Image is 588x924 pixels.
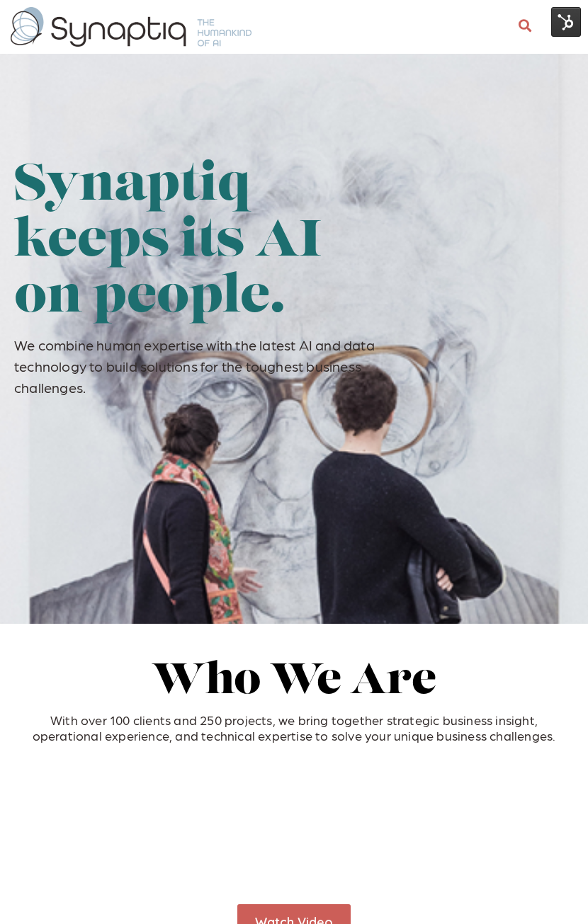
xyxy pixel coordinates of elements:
p: With over 100 clients and 250 projects, we bring together strategic business insight, operational... [14,712,574,743]
span: Synaptiq keeps its AI on people. [14,161,321,324]
iframe: HubSpot Video [397,770,574,869]
iframe: Embedded CTA [171,421,299,457]
h2: Who We Are [14,659,574,706]
img: HubSpot Tools Menu Toggle [551,7,581,37]
p: We combine human expertise with the latest AI and data technology to build solutions for the toug... [14,334,382,398]
iframe: Embedded CTA [14,421,162,472]
img: synaptiq logo-1 [11,7,251,47]
iframe: HubSpot Video [14,770,191,869]
iframe: HubSpot Video [206,770,383,869]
